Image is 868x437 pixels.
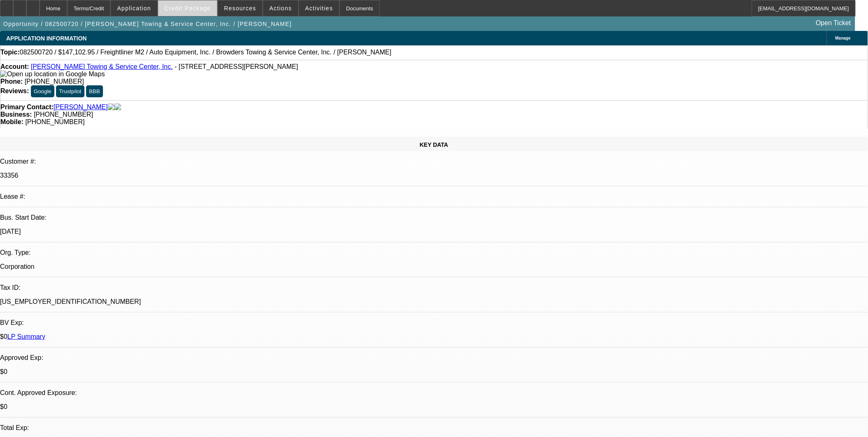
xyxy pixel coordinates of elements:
a: View Google Maps [0,70,105,78]
span: APPLICATION INFORMATION [6,35,87,42]
img: linkedin-icon.png [115,103,121,111]
span: Manage [835,36,851,40]
strong: Phone: [0,78,23,85]
span: 082500720 / $147,102.95 / Freightliner M2 / Auto Equipment, Inc. / Browders Towing & Service Cent... [20,49,391,56]
span: Application [117,5,151,12]
span: [PHONE_NUMBER] [25,78,84,85]
img: facebook-icon.png [108,103,115,111]
strong: Reviews: [0,87,29,94]
strong: Mobile: [0,118,23,125]
a: Open Ticket [813,16,854,30]
strong: Business: [0,111,32,118]
strong: Primary Contact: [0,103,54,111]
button: Actions [263,0,298,16]
strong: Account: [0,63,29,70]
span: Activities [305,5,333,12]
span: Opportunity / 082500720 / [PERSON_NAME] Towing & Service Center, Inc. / [PERSON_NAME] [3,21,292,27]
button: BBB [86,85,103,97]
span: Resources [224,5,256,12]
span: [PHONE_NUMBER] [25,118,84,125]
button: Activities [299,0,339,16]
button: Google [31,85,54,97]
button: Resources [218,0,262,16]
span: KEY DATA [420,141,448,148]
span: Actions [269,5,292,12]
a: [PERSON_NAME] [54,103,108,111]
button: Application [111,0,157,16]
button: Trustpilot [56,85,84,97]
span: Credit Package [164,5,211,12]
a: LP Summary [7,333,45,340]
button: Credit Package [158,0,217,16]
a: [PERSON_NAME] Towing & Service Center, Inc. [31,63,173,70]
span: [PHONE_NUMBER] [34,111,93,118]
img: Open up location in Google Maps [0,70,105,78]
span: - [STREET_ADDRESS][PERSON_NAME] [175,63,298,70]
strong: Topic: [0,49,20,56]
